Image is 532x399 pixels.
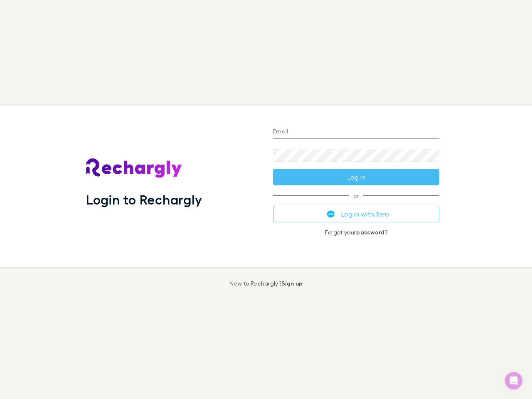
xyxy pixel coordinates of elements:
[356,229,384,236] a: password
[273,206,439,222] button: Log in with Xero
[504,371,524,391] iframe: Intercom live chat
[327,210,335,218] img: Xero's logo
[273,169,439,185] button: Log in
[86,158,182,178] img: Rechargly's Logo
[86,192,202,207] h1: Login to Rechargly
[273,229,439,236] p: Forgot your ?
[281,280,303,287] a: Sign up
[229,280,303,287] p: New to Rechargly?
